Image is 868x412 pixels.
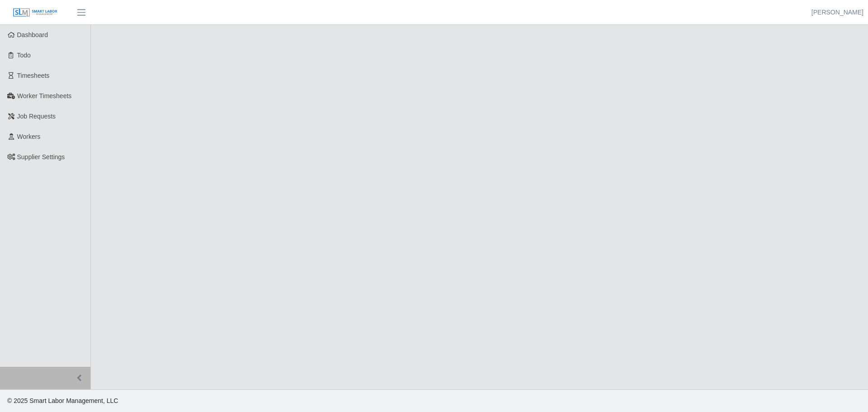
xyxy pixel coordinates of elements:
[17,153,65,161] span: Supplier Settings
[17,113,56,120] span: Job Requests
[13,8,58,18] img: SLM Logo
[17,31,48,38] span: Dashboard
[811,8,863,17] a: [PERSON_NAME]
[7,397,118,404] span: © 2025 Smart Labor Management, LLC
[17,92,71,99] span: Worker Timesheets
[17,52,31,59] span: Todo
[17,72,50,79] span: Timesheets
[17,133,41,140] span: Workers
